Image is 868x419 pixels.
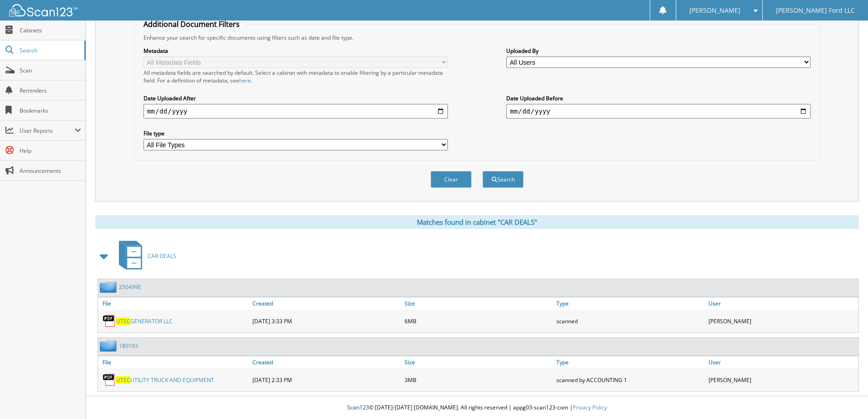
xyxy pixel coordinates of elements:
a: 250499E [119,283,141,291]
a: File [98,356,250,368]
div: 6MB [402,312,555,330]
a: Created [250,356,402,368]
button: Search [483,171,524,188]
iframe: Chat Widget [822,375,868,419]
a: User [706,356,858,368]
img: PDF.png [103,373,116,387]
span: UTEC [116,376,130,384]
label: Date Uploaded After [144,94,448,102]
a: here [239,77,251,84]
a: Privacy Policy [573,403,607,411]
span: Scan123 [347,403,369,411]
span: Search [20,47,80,54]
div: [DATE] 2:33 PM [250,371,402,389]
img: folder2.png [100,340,119,352]
a: Size [402,297,555,310]
span: Cabinets [20,26,81,34]
a: Size [402,356,555,368]
span: User Reports [20,127,75,134]
a: Created [250,297,402,310]
div: [DATE] 3:33 PM [250,312,402,330]
div: scanned by ACCOUNTING 1 [554,371,706,389]
img: scan123-logo-white.svg [9,4,77,16]
div: 3MB [402,371,555,389]
span: CAR DEALS [148,252,176,260]
a: Type [554,297,706,310]
label: Metadata [144,47,448,55]
span: [PERSON_NAME] Ford LLC [776,8,855,13]
div: scanned [554,312,706,330]
label: Uploaded By [506,47,811,55]
span: Help [20,147,81,155]
span: UTEC [116,317,130,325]
a: UTECGENERATOR LLC [116,317,173,325]
div: © [DATE]-[DATE] [DOMAIN_NAME]. All rights reserved | appg03-scan123-com | [86,397,868,419]
label: File type [144,129,448,137]
a: User [706,297,858,310]
a: File [98,297,250,310]
a: Type [554,356,706,368]
span: Announcements [20,167,81,175]
label: Date Uploaded Before [506,94,811,102]
span: Bookmarks [20,107,81,114]
button: Clear [431,171,472,188]
div: [PERSON_NAME] [706,312,858,330]
div: Enhance your search for specific documents using filters such as date and file type. [139,34,815,41]
span: Scan [20,67,81,74]
div: All metadata fields are searched by default. Select a cabinet with metadata to enable filtering b... [144,69,448,84]
div: [PERSON_NAME] [706,371,858,389]
input: end [506,104,811,119]
input: start [144,104,448,119]
span: Reminders [20,87,81,94]
img: PDF.png [103,314,116,328]
img: folder2.png [100,281,119,293]
div: Matches found in cabinet "CAR DEALS" [95,215,859,229]
a: UTECUTILITY TRUCK AND EQUIPMENT [116,376,214,384]
legend: Additional Document Filters [139,19,244,29]
a: 180193 [119,342,138,350]
span: [PERSON_NAME] [689,8,740,13]
a: CAR DEALS [113,238,176,274]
